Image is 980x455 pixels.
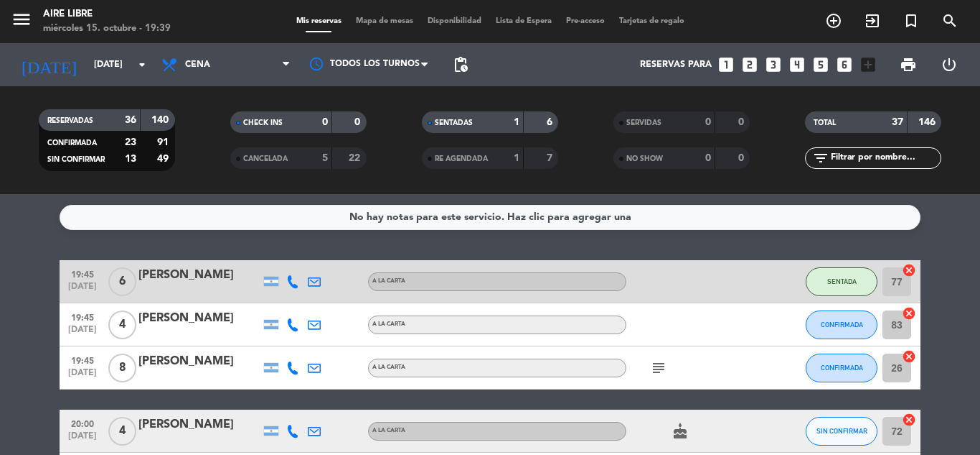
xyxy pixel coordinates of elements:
[289,17,349,25] span: Mis reservas
[559,17,612,25] span: Pre-acceso
[941,56,958,73] i: power_settings_new
[672,423,689,440] i: cake
[547,117,555,127] strong: 6
[514,117,519,127] strong: 1
[902,349,916,364] i: cancel
[65,325,100,341] span: [DATE]
[900,56,917,73] span: print
[11,49,87,81] i: [DATE]
[892,117,903,127] strong: 37
[903,12,920,29] i: turned_in_not
[806,417,877,446] button: SIN CONFIRMAR
[243,155,288,162] span: CANCELADA
[902,413,916,427] i: cancel
[764,55,783,74] i: looks_3
[349,17,420,25] span: Mapa de mesas
[125,137,136,147] strong: 23
[43,22,171,36] div: miércoles 15. octubre - 19:39
[864,12,881,29] i: exit_to_app
[435,119,473,127] span: SENTADAS
[372,364,405,370] span: A LA CARTA
[125,115,136,125] strong: 36
[612,17,692,25] span: Tarjetas de regalo
[902,263,916,277] i: cancel
[125,154,136,164] strong: 13
[902,306,916,321] i: cancel
[835,55,854,74] i: looks_6
[705,153,711,163] strong: 0
[108,417,136,446] span: 4
[151,115,171,125] strong: 140
[11,9,32,35] button: menu
[43,7,171,22] div: Aire Libre
[812,150,829,167] i: filter_list
[65,308,100,325] span: 19:45
[349,153,363,163] strong: 22
[640,60,712,70] span: Reservas para
[626,155,663,162] span: NO SHOW
[108,311,136,339] span: 4
[47,117,93,124] span: RESERVADAS
[514,153,519,163] strong: 1
[811,55,830,74] i: looks_5
[717,55,735,74] i: looks_one
[738,153,747,163] strong: 0
[65,368,100,385] span: [DATE]
[65,415,100,431] span: 20:00
[738,117,747,127] strong: 0
[788,55,806,74] i: looks_4
[814,119,836,127] span: TOTAL
[372,321,405,327] span: A LA CARTA
[47,139,97,147] span: CONFIRMADA
[185,60,210,70] span: Cena
[372,278,405,284] span: A LA CARTA
[322,117,328,127] strong: 0
[138,352,260,371] div: [PERSON_NAME]
[138,266,260,285] div: [PERSON_NAME]
[138,309,260,328] div: [PERSON_NAME]
[650,359,667,377] i: subject
[11,9,32,30] i: menu
[47,156,105,163] span: SIN CONFIRMAR
[157,137,171,147] strong: 91
[829,150,941,166] input: Filtrar por nombre...
[918,117,938,127] strong: 146
[435,155,488,162] span: RE AGENDADA
[626,119,661,127] span: SERVIDAS
[354,117,363,127] strong: 0
[806,354,877,382] button: CONFIRMADA
[806,311,877,339] button: CONFIRMADA
[821,321,863,328] span: CONFIRMADA
[65,265,100,282] span: 19:45
[821,364,863,372] span: CONFIRMADA
[243,119,283,127] span: CHECK INS
[740,55,759,74] i: looks_two
[827,277,857,285] span: SENTADA
[816,427,867,435] span: SIN CONFIRMAR
[108,354,136,382] span: 8
[108,267,136,296] span: 6
[133,56,151,73] i: arrow_drop_down
[65,351,100,368] span: 19:45
[65,282,100,298] span: [DATE]
[372,428,405,433] span: A LA CARTA
[928,43,969,86] div: LOG OUT
[941,12,958,29] i: search
[452,56,469,73] span: pending_actions
[489,17,559,25] span: Lista de Espera
[157,154,171,164] strong: 49
[705,117,711,127] strong: 0
[322,153,328,163] strong: 5
[65,431,100,448] span: [DATE]
[138,415,260,434] div: [PERSON_NAME]
[806,267,877,296] button: SENTADA
[825,12,842,29] i: add_circle_outline
[859,55,877,74] i: add_box
[420,17,489,25] span: Disponibilidad
[349,209,631,226] div: No hay notas para este servicio. Haz clic para agregar una
[547,153,555,163] strong: 7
